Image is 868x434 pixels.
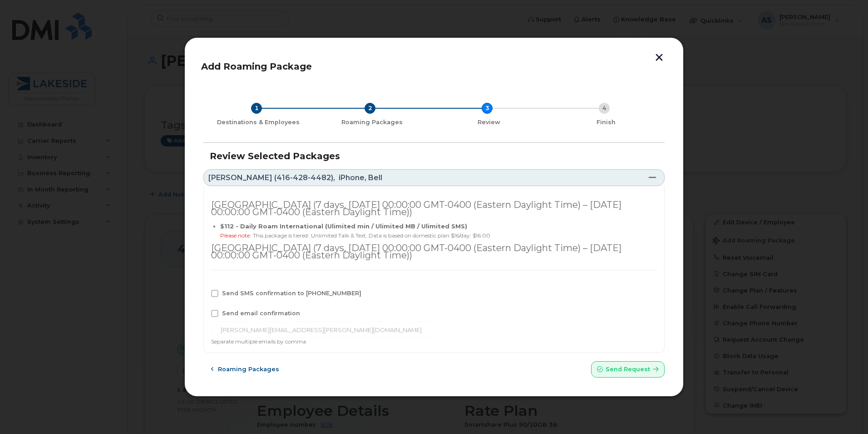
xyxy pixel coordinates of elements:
[591,361,665,378] button: Send request
[222,290,361,297] span: Send SMS confirmation to [PHONE_NUMBER]
[207,119,310,126] div: Destinations & Employees
[365,103,375,114] div: 2
[211,338,657,345] div: Separate multiple emails by comma
[203,361,287,378] button: Roaming packages
[208,174,335,182] span: [PERSON_NAME] (416-428-4482),
[220,232,251,239] span: Please note:
[599,103,610,114] div: 4
[251,103,262,114] div: 1
[222,310,300,317] span: Send email confirmation
[211,202,657,216] div: [GEOGRAPHIC_DATA] (7 days, [DATE] 00:00:00 GMT-0400 (Eastern Daylight Time) – [DATE] 00:00:00 GMT...
[317,119,427,126] div: Roaming Packages
[200,310,205,314] input: Send email confirmation
[218,365,279,373] span: Roaming packages
[606,365,650,373] span: Send request
[253,232,309,239] span: This package is tiered:
[551,119,661,126] div: Finish
[203,169,665,186] a: [PERSON_NAME] (416-428-4482),iPhone, Bell
[211,245,657,259] div: [GEOGRAPHIC_DATA] (7 days, [DATE] 00:00:00 GMT-0400 (Eastern Daylight Time) – [DATE] 00:00:00 GMT...
[201,61,312,72] span: Add Roaming Package
[200,290,205,294] input: Send SMS confirmation to [PHONE_NUMBER]
[203,186,665,353] div: [PERSON_NAME] (416-428-4482),iPhone, Bell
[339,174,382,182] span: iPhone, Bell
[311,232,490,239] span: Unlimited Talk & Text, Data is based on domestic plan $16/day: $16.00
[220,222,467,230] b: $112 - Daily Roam International (Ulimited min / Ulimited MB / Ulimited SMS)
[210,151,658,161] h3: Review Selected Packages
[211,322,438,338] input: Type confirmation email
